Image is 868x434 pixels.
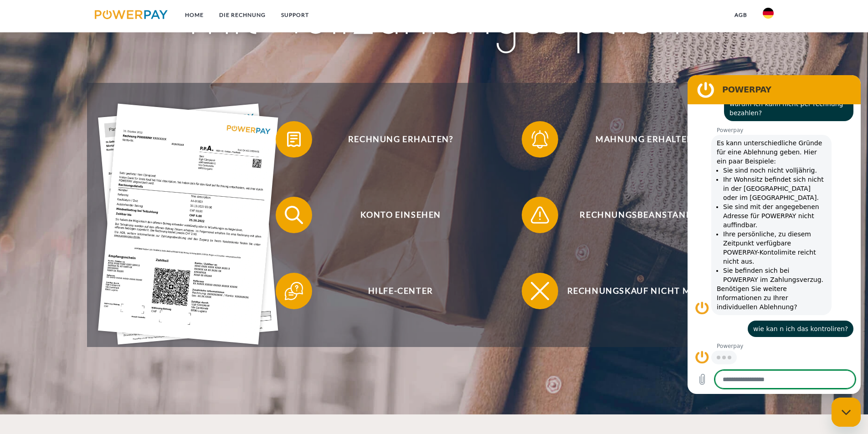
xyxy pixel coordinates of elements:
span: Rechnung erhalten? [289,121,512,158]
img: qb_help.svg [282,280,305,302]
a: SUPPORT [273,7,317,23]
img: de [763,8,774,19]
img: qb_bell.svg [529,128,551,151]
a: Home [177,7,211,23]
img: qb_warning.svg [529,204,551,226]
a: agb [727,7,755,23]
span: Rechnungskauf nicht möglich [535,273,758,309]
img: qb_close.svg [529,280,551,302]
button: Rechnung erhalten? [276,121,513,158]
span: Konto einsehen [289,197,512,233]
span: Mahnung erhalten? [535,121,758,158]
button: Rechnungskauf nicht möglich [522,273,759,309]
button: Hilfe-Center [276,273,513,309]
img: qb_bill.svg [282,128,305,151]
button: Konto einsehen [276,197,513,233]
a: DIE RECHNUNG [211,7,273,23]
img: single_invoice_powerpay_de.jpg [98,104,278,345]
span: Rechnungsbeanstandung [535,197,758,233]
span: Hilfe-Center [289,273,512,309]
iframe: Schaltfläche zum Öffnen des Messaging-Fensters, 1 ungelesene Nachricht [832,398,861,427]
iframe: Messaging-Fenster [688,75,861,394]
button: Rechnungsbeanstandung [522,197,759,233]
img: logo-powerpay.svg [95,10,168,19]
button: Mahnung erhalten? [522,121,759,158]
img: qb_search.svg [282,204,305,226]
